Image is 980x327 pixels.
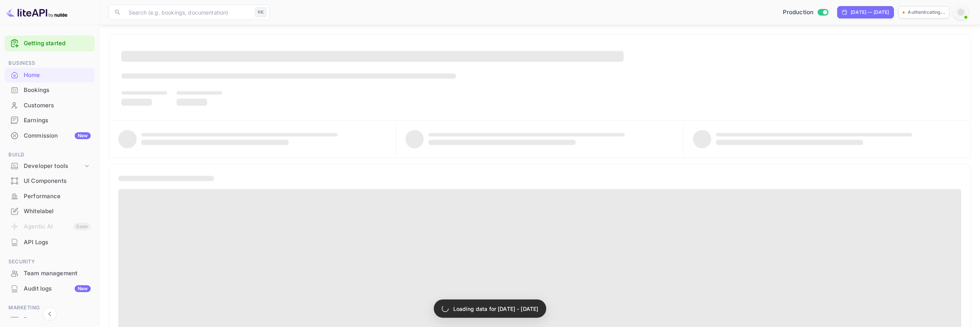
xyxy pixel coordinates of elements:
[24,284,91,293] div: Audit logs
[5,113,95,128] div: Earnings
[851,9,889,16] div: [DATE] — [DATE]
[5,113,95,127] a: Earnings
[5,159,95,173] div: Developer tools
[5,128,95,143] a: CommissionNew
[5,312,95,327] a: Promo codes
[24,207,91,216] div: Whitelabel
[24,116,91,125] div: Earnings
[75,132,91,139] div: New
[5,281,95,296] div: Audit logsNew
[75,285,91,292] div: New
[24,86,91,95] div: Bookings
[5,204,95,218] a: Whitelabel
[24,39,91,48] a: Getting started
[5,98,95,113] div: Customers
[124,5,252,20] input: Search (e.g. bookings, documentation)
[5,189,95,203] a: Performance
[5,83,95,97] a: Bookings
[5,36,95,51] div: Getting started
[24,192,91,201] div: Performance
[24,238,91,247] div: API Logs
[6,6,67,18] img: LiteAPI logo
[24,131,91,140] div: Commission
[24,162,83,171] div: Developer tools
[5,174,95,189] div: UI Components
[780,8,831,17] div: Switch to Sandbox mode
[5,68,95,83] div: Home
[5,98,95,112] a: Customers
[5,281,95,296] a: Audit logsNew
[5,304,95,312] span: Marketing
[5,83,95,98] div: Bookings
[5,151,95,159] span: Build
[5,189,95,204] div: Performance
[255,7,266,17] div: ⌘K
[5,59,95,67] span: Business
[5,266,95,280] a: Team management
[5,174,95,188] a: UI Components
[24,177,91,186] div: UI Components
[5,68,95,82] a: Home
[5,204,95,219] div: Whitelabel
[453,305,539,313] p: Loading data for [DATE] - [DATE]
[908,9,945,16] p: Authenticating...
[24,71,91,80] div: Home
[24,315,91,324] div: Promo codes
[783,8,814,17] span: Production
[5,258,95,266] span: Security
[5,235,95,250] div: API Logs
[24,101,91,110] div: Customers
[5,128,95,143] div: CommissionNew
[5,235,95,249] a: API Logs
[5,266,95,281] div: Team management
[24,269,91,278] div: Team management
[43,307,57,321] button: Collapse navigation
